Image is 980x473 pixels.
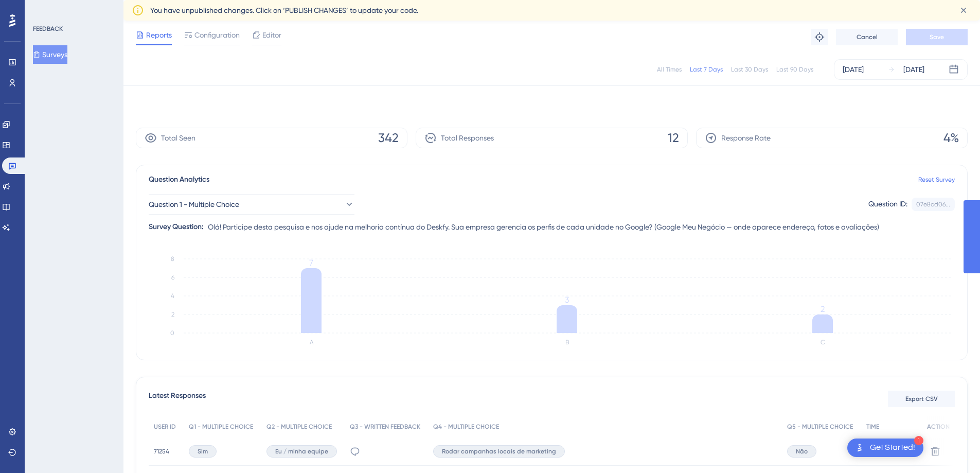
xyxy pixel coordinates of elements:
text: A [310,339,314,346]
div: Question ID: [868,198,907,211]
span: Total Responses [441,132,494,144]
span: Q4 - MULTIPLE CHOICE [433,423,499,431]
div: FEEDBACK [33,25,63,33]
span: Não [796,447,808,456]
div: 1 [914,436,923,445]
span: TIME [866,423,879,431]
span: Export CSV [905,395,938,403]
span: Reports [146,29,172,41]
span: You have unpublished changes. Click on ‘PUBLISH CHANGES’ to update your code. [150,4,418,16]
div: Last 7 Days [690,65,723,74]
div: Get Started! [870,442,915,453]
span: Rodar campanhas locais de marketing [442,447,556,456]
tspan: 0 [170,329,174,337]
div: 07e8cd06... [916,200,950,208]
span: 12 [668,130,679,146]
span: Save [930,33,944,41]
span: Latest Responses [149,390,206,408]
tspan: 6 [171,274,174,281]
span: 4% [943,130,959,146]
span: Response Rate [721,132,771,144]
span: 71254 [154,447,169,456]
text: B [565,339,569,346]
tspan: 7 [309,258,313,268]
button: Cancel [836,29,898,45]
div: Last 30 Days [731,65,768,74]
span: Q2 - MULTIPLE CHOICE [266,423,332,431]
img: launcher-image-alternative-text [853,442,866,454]
tspan: 2 [171,311,174,318]
text: C [821,339,825,346]
span: Question Analytics [149,173,209,186]
span: 342 [378,130,399,146]
tspan: 4 [171,292,174,300]
tspan: 3 [565,295,569,305]
button: Question 1 - Multiple Choice [149,194,354,215]
span: Question 1 - Multiple Choice [149,198,239,211]
span: Sim [198,447,208,456]
tspan: 2 [821,304,825,314]
span: Q5 - MULTIPLE CHOICE [787,423,853,431]
span: Editor [262,29,281,41]
span: Olá! Participe desta pesquisa e nos ajude na melhoria contínua do Deskfy. Sua empresa gerencia os... [208,221,879,233]
div: [DATE] [843,63,864,76]
span: USER ID [154,423,176,431]
button: Surveys [33,45,67,64]
span: Q3 - WRITTEN FEEDBACK [350,423,420,431]
div: Survey Question: [149,221,204,233]
span: Total Seen [161,132,195,144]
div: [DATE] [903,63,924,76]
div: Last 90 Days [776,65,813,74]
span: Configuration [194,29,240,41]
iframe: UserGuiding AI Assistant Launcher [937,432,968,463]
span: Eu / minha equipe [275,447,328,456]
tspan: 8 [171,255,174,262]
div: All Times [657,65,682,74]
button: Export CSV [888,391,955,407]
div: Open Get Started! checklist, remaining modules: 1 [847,439,923,457]
span: Q1 - MULTIPLE CHOICE [189,423,253,431]
a: Reset Survey [918,176,955,184]
span: Cancel [857,33,878,41]
span: ACTION [927,423,950,431]
button: Save [906,29,968,45]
